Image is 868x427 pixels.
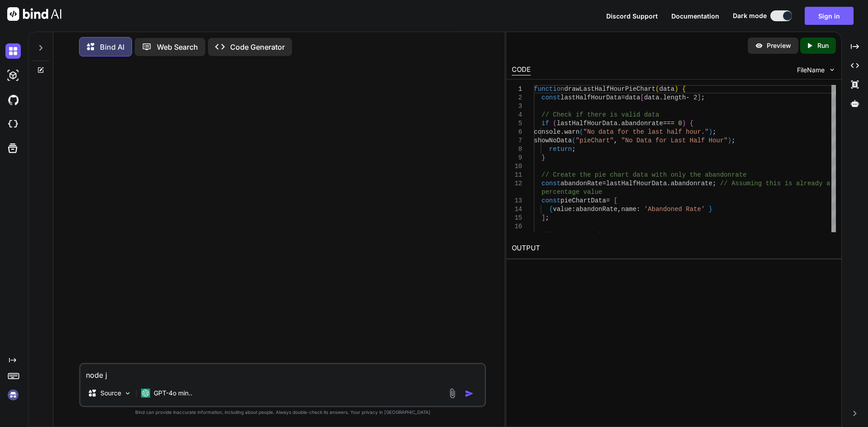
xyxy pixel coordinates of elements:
div: 10 [512,162,522,171]
span: pieChartData [560,197,606,204]
p: Run [817,41,829,50]
span: lastHalfHourData [606,180,666,187]
img: icon [465,389,474,398]
span: data [625,94,640,101]
span: abandonrate [670,180,712,187]
span: value [553,206,572,213]
span: { [689,120,693,127]
span: FileName [797,66,825,75]
span: : [572,206,576,213]
span: abandonRate [576,206,617,213]
span: - [686,94,689,101]
span: Documentation [671,12,719,20]
span: drawLastHalfHourPieChart [564,85,656,93]
span: ) [727,137,731,144]
span: const [541,180,560,187]
span: , [618,206,621,213]
div: 17 [512,231,522,239]
div: 6 [512,128,522,136]
span: ; [712,128,716,136]
span: [ [640,94,644,101]
img: darkAi-studio [5,68,21,83]
p: Web Search [157,42,198,52]
div: 13 [512,197,522,205]
span: === [663,120,674,127]
span: percentage value [541,188,602,196]
span: , [613,137,617,144]
span: showNoData [534,137,572,144]
img: darkChat [5,43,21,59]
div: 1 [512,85,522,94]
span: Discord Support [606,12,658,20]
span: [ [613,197,617,204]
img: signin [5,387,21,403]
span: data [644,94,659,101]
span: warn [564,128,580,136]
div: 3 [512,102,522,111]
span: = [602,180,606,187]
h2: OUTPUT [506,238,841,259]
p: GPT-4o min.. [154,389,192,398]
div: 11 [512,171,522,179]
span: ] [541,214,545,221]
span: const [541,197,560,204]
img: Bind AI [7,7,61,21]
span: 'Abandoned Rate' [644,206,704,213]
span: // Create the chart [541,231,613,239]
div: 7 [512,136,522,145]
span: = [606,197,609,204]
span: } [708,206,712,213]
span: 2 [693,94,697,101]
span: ; [572,145,576,153]
span: { [549,206,552,213]
span: ; [545,214,549,221]
span: . [560,128,564,136]
button: Sign in [805,7,854,25]
span: ) [682,120,685,127]
img: githubDark [5,92,21,108]
div: 8 [512,145,522,154]
p: Bind AI [100,42,124,52]
div: CODE [512,65,531,75]
span: "pieChart" [576,137,613,144]
button: Documentation [671,11,719,21]
p: Preview [767,41,791,50]
div: 5 [512,119,522,128]
span: ; [712,180,716,187]
div: 2 [512,94,522,102]
span: // Check if there is valid data [541,111,659,118]
span: abandonrate [621,120,663,127]
span: { [682,85,685,93]
span: ; [701,94,704,101]
p: Source [100,389,121,398]
div: 4 [512,111,522,119]
span: Dark mode [733,11,767,20]
button: Discord Support [606,11,658,21]
span: ) [675,85,678,93]
img: attachment [447,388,458,399]
div: 15 [512,214,522,222]
span: : [637,206,640,213]
div: 16 [512,222,522,231]
span: . [659,94,663,101]
span: const [541,94,560,101]
span: console [534,128,561,136]
span: ( [656,85,659,93]
span: length [663,94,685,101]
img: Pick Models [124,389,132,397]
span: ; [731,137,735,144]
span: return [549,145,571,153]
span: ) [708,128,712,136]
span: . [667,180,670,187]
span: = [621,94,625,101]
span: // Create the pie chart data with only the abandon [541,171,731,178]
span: abandonRate [560,180,602,187]
span: "No Data for Last Half Hour" [621,137,727,144]
span: if [541,120,549,127]
div: 9 [512,154,522,162]
p: Code Generator [230,42,285,52]
span: name [621,206,637,213]
div: 12 [512,179,522,188]
span: ( [579,128,583,136]
img: preview [755,42,763,50]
